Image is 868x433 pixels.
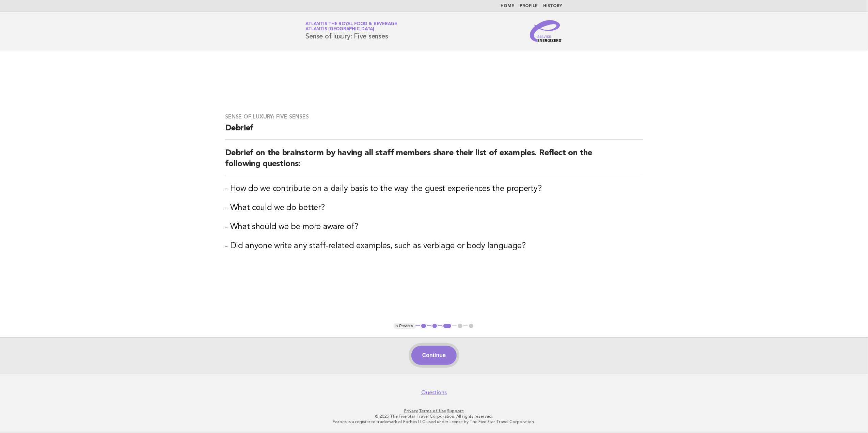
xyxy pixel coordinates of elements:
h3: - What could we do better? [225,203,643,213]
a: Questions [421,389,447,396]
p: © 2025 The Five Star Travel Corporation. All rights reserved. [226,414,643,419]
h1: Sense of luxury: Five senses [306,22,397,40]
button: Continue [411,346,457,365]
p: · · [226,408,643,414]
h3: - How do we contribute on a daily basis to the way the guest experiences the property? [225,183,643,194]
span: Atlantis [GEOGRAPHIC_DATA] [306,27,375,32]
button: 1 [420,323,427,330]
p: Forbes is a registered trademark of Forbes LLC used under license by The Five Star Travel Corpora... [226,419,643,424]
h3: - Did anyone write any staff-related examples, such as verbiage or body language? [225,241,643,252]
a: History [543,4,563,8]
button: < Previous [394,323,416,330]
a: Home [501,4,515,8]
img: Service Energizers [530,20,563,42]
a: Atlantis the Royal Food & BeverageAtlantis [GEOGRAPHIC_DATA] [306,22,397,31]
h2: Debrief [225,123,643,140]
button: 3 [442,323,452,330]
a: Terms of Use [419,408,446,413]
a: Support [447,408,464,413]
h2: Debrief on the brainstorm by having all staff members share their list of examples. Reflect on th... [225,148,643,175]
h3: Sense of luxury: Five senses [225,113,643,120]
a: Profile [520,4,538,8]
h3: - What should we be more aware of? [225,222,643,232]
a: Privacy [404,408,418,413]
button: 2 [431,323,438,330]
